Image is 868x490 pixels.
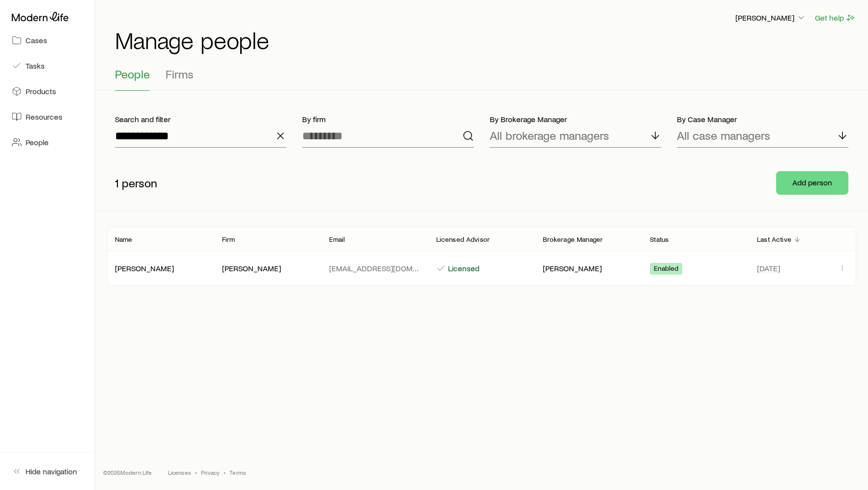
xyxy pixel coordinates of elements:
[115,176,119,190] span: 1
[26,112,62,122] span: Resources
[222,263,281,274] div: [PERSON_NAME]
[677,129,770,142] p: All case managers
[8,131,86,153] a: People
[650,235,669,243] p: Status
[490,114,661,124] p: By Brokerage Manager
[448,263,479,273] p: Licensed
[26,61,45,71] span: Tasks
[490,129,609,142] p: All brokerage managers
[115,67,150,81] span: People
[229,468,246,476] a: Terms
[168,468,191,476] a: Licenses
[195,468,197,476] span: •
[122,176,157,190] span: person
[26,35,47,45] span: Cases
[115,114,286,124] p: Search and filter
[115,67,848,91] div: People and firms tabs
[436,235,490,243] p: Licensed Advisor
[329,235,345,243] p: Email
[302,114,474,124] p: By firm
[543,235,603,243] p: Brokerage Manager
[8,106,86,128] a: Resources
[814,12,856,24] button: Get help
[735,13,806,23] p: [PERSON_NAME]
[8,461,86,482] button: Hide navigation
[735,12,807,24] button: [PERSON_NAME]
[8,29,86,51] a: Cases
[26,86,56,96] span: Products
[677,114,848,124] p: By Case Manager
[115,235,133,243] p: Name
[757,263,780,273] span: [DATE]
[543,263,634,273] p: Jason Pratt
[757,235,791,243] p: Last Active
[222,235,235,243] p: Firm
[224,468,225,476] span: •
[103,468,152,476] p: © 2025 Modern Life
[8,80,86,102] a: Products
[26,466,77,476] span: Hide navigation
[26,137,49,147] span: People
[776,171,848,195] button: Add person
[654,264,678,275] span: Enabled
[201,468,220,476] a: Privacy
[115,263,206,273] p: Parker Babbe
[8,55,86,77] a: Tasks
[329,263,420,273] p: pbabbe@financialguide.com
[115,28,856,52] h1: Manage people
[166,67,194,81] span: Firms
